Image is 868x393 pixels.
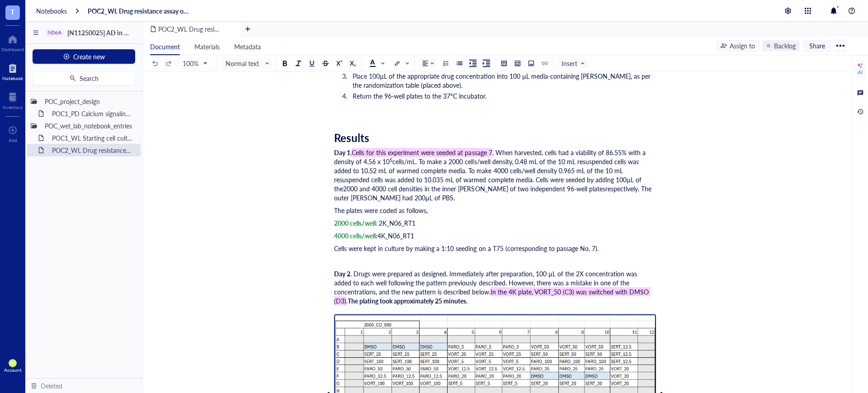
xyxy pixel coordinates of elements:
button: Share [803,40,831,51]
span: 2000 and 4000 cell densities in the inner [PERSON_NAME] of two independent 96-well platesrespecti... [334,184,653,202]
span: Search [80,75,99,82]
a: Inventory [3,90,23,110]
span: Insert [561,59,585,67]
div: Assign to [730,41,755,51]
div: AI [858,69,863,76]
span: . [346,296,348,305]
div: Add [9,137,17,143]
span: Normal text [226,59,270,67]
a: Notebook [2,61,23,81]
span: Document [150,42,180,51]
span: . [350,148,352,157]
div: N06A [47,29,61,36]
button: Create new [33,49,135,64]
span: . Drugs were prepared as designed. Immediately after preparation, 100 µL of the 2X concentration ... [334,269,639,296]
span: 4000 cells/well [334,231,376,240]
span: Day 1 [334,148,350,157]
span: . When harvested, cells had a viability of 86.55% with a density of 4.56 x 10 [334,148,647,166]
span: In the 4K plate, VORT_50 (C3) was switched with DMSO (D3) [334,287,651,305]
span: 5 [390,156,392,163]
span: Materials [194,42,220,51]
span: Cells were kept in culture by making a 1:10 seeding on a T75 (corresponding to passage No. 7). [334,244,599,253]
div: POC1_PD Calcium signaling screen of N06A library [48,107,137,120]
button: Search [33,71,135,85]
span: Metadata [234,42,261,51]
span: [N11250025] AD in GBM project-POC [67,28,175,37]
span: PO [10,361,15,365]
span: Day 2 [334,269,350,278]
div: Deleted [41,381,62,391]
span: . [466,296,467,305]
div: POC2_WL Drug resistance assay on N06A library [48,144,137,156]
a: Dashboard [1,32,24,52]
span: µL of the [334,175,643,193]
div: Backlog [774,41,796,51]
span: 2000 cells/well: [334,218,377,227]
span: Place 100 [353,71,380,80]
div: Inventory [3,104,23,110]
span: cells/mL. To make a 2000 cells/well density, 0.48 mL of the 10 mL resuspended cells was added to ... [334,157,641,184]
span: Share [809,42,825,50]
span: Cells for this experiment were seeded at passage 7 [352,148,492,157]
span: : [376,231,377,240]
div: POC_wet_lab_notebook_entries [41,119,137,132]
div: POC_project_design [41,95,137,108]
div: Notebook [2,76,23,81]
span: The plating took approximately 25 minutes [348,296,466,305]
span: µL of PBS. [425,193,455,202]
div: Account [4,367,22,373]
a: POC2_WL Drug resistance assay on N06A library [88,7,190,15]
span: T [10,6,15,17]
div: Dashboard [1,47,24,52]
span: The plates were coded as follows, [334,206,428,215]
span: µL of the appropriate drug concentration into 100 µL media-containing [PERSON_NAME], as per the r... [353,71,652,90]
span: Results [334,130,369,145]
span: Create new [73,53,105,60]
span: 2K_N06_RT1 [379,218,415,227]
span: Return the 96-well plates to the 37°C incubator. [353,91,486,100]
span: 100% [183,59,207,67]
span: 4K_N06_RT1 [377,231,414,240]
a: Notebooks [36,7,67,15]
div: POC1_WL Starting cell culture protocol [48,132,137,144]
